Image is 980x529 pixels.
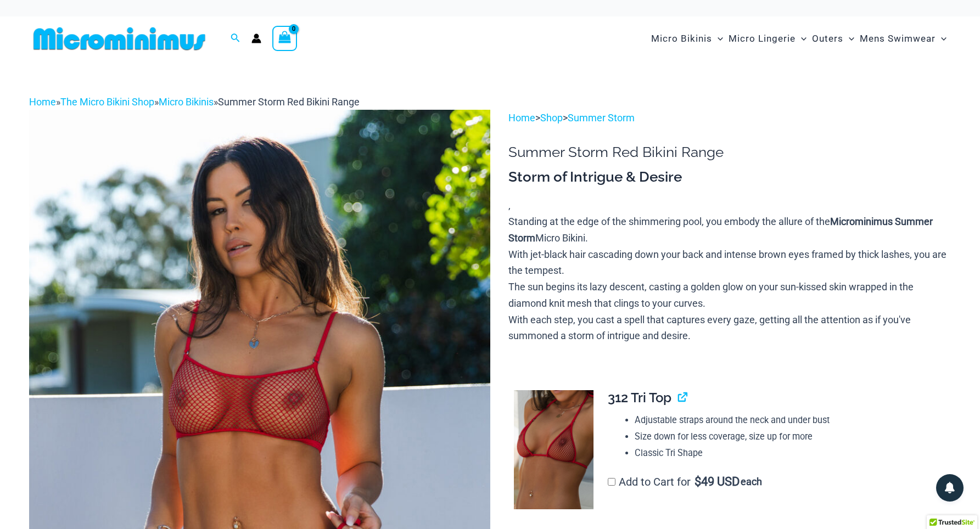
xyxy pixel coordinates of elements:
h3: Storm of Intrigue & Desire [508,168,951,187]
p: > > [508,110,951,126]
img: MM SHOP LOGO FLAT [29,26,210,51]
span: 312 Tri Top [608,390,671,406]
span: Summer Storm Red Bikini Range [218,96,360,108]
a: Home [29,96,56,108]
span: Menu Toggle [936,25,947,53]
span: Menu Toggle [712,25,723,53]
span: Outers [812,25,843,53]
a: Micro LingerieMenu ToggleMenu Toggle [726,22,809,55]
span: 49 USD [695,476,740,487]
a: Mens SwimwearMenu ToggleMenu Toggle [857,22,949,55]
li: Classic Tri Shape [635,445,942,462]
div: , [508,168,951,344]
span: $ [695,475,701,488]
a: Summer Storm [568,112,635,123]
a: Account icon link [251,33,261,43]
span: Menu Toggle [796,25,807,53]
span: each [741,476,762,487]
img: Summer Storm Red 312 Tri Top [514,390,593,510]
a: Micro BikinisMenu ToggleMenu Toggle [648,22,726,55]
a: OutersMenu ToggleMenu Toggle [809,22,857,55]
li: Size down for less coverage, size up for more [635,429,942,445]
span: Mens Swimwear [860,25,936,53]
p: Standing at the edge of the shimmering pool, you embody the allure of the Micro Bikini. With jet-... [508,213,951,344]
span: Menu Toggle [843,25,854,53]
a: Shop [540,112,563,123]
span: Micro Bikinis [651,25,712,53]
label: Add to Cart for [608,475,762,488]
a: View Shopping Cart, empty [272,26,298,51]
span: » » » [29,96,360,108]
a: Search icon link [231,32,240,46]
li: Adjustable straps around the neck and under bust [635,412,942,429]
span: Micro Lingerie [729,25,796,53]
input: Add to Cart for$49 USD each [608,478,615,486]
a: The Micro Bikini Shop [60,96,154,108]
a: Micro Bikinis [159,96,214,108]
a: Home [508,112,535,123]
h1: Summer Storm Red Bikini Range [508,144,951,161]
nav: Site Navigation [647,20,951,57]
